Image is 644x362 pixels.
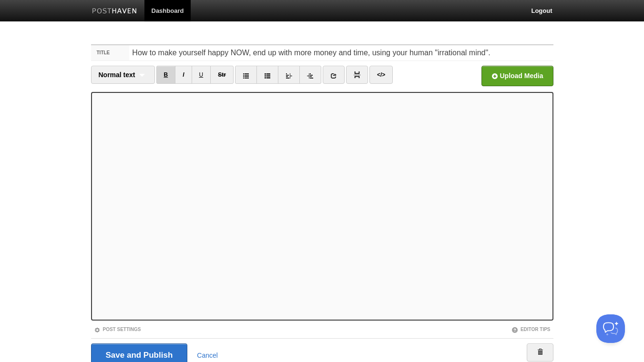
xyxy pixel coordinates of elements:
a: Str [210,66,234,84]
a: </> [369,66,393,84]
a: U [192,66,211,84]
img: pagebreak-icon.png [354,71,360,78]
iframe: Help Scout Beacon - Open [596,314,625,343]
img: Posthaven-bar [92,8,137,15]
a: Cancel [197,352,218,359]
del: Str [218,71,226,78]
span: Normal text [99,71,135,79]
a: Post Settings [94,327,141,332]
label: Title [91,45,130,60]
a: Editor Tips [511,327,551,332]
a: I [175,66,192,84]
a: B [156,66,176,84]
